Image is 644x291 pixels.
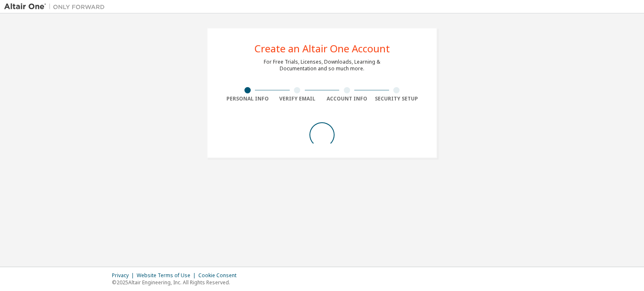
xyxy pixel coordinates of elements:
[322,95,372,102] div: Account Info
[223,95,273,102] div: Personal Info
[198,272,241,279] div: Cookie Consent
[264,59,380,72] div: For Free Trials, Licenses, Downloads, Learning & Documentation and so much more.
[112,279,241,286] p: © 2025 Altair Engineering, Inc. All Rights Reserved.
[372,95,422,102] div: Security Setup
[112,272,137,279] div: Privacy
[273,95,322,102] div: Verify Email
[137,272,198,279] div: Website Terms of Use
[4,3,109,11] img: Altair One
[254,44,390,54] div: Create an Altair One Account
